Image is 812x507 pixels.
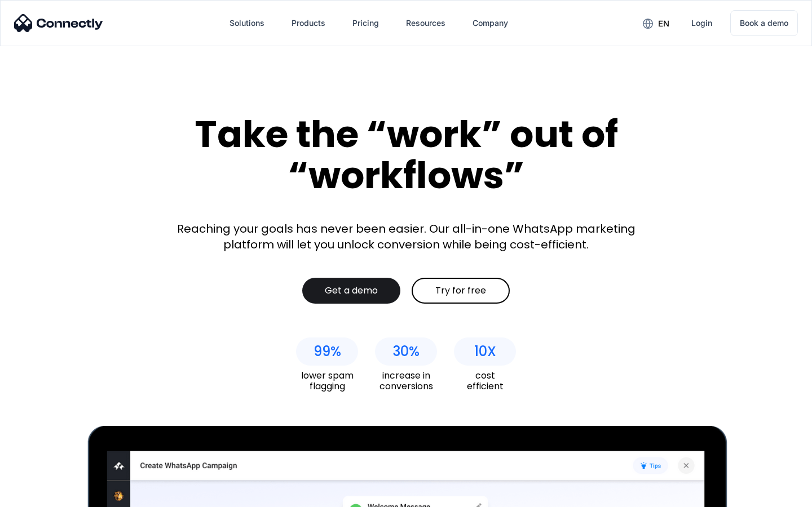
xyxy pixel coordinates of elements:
[296,370,358,392] div: lower spam flagging
[152,114,660,195] div: Take the “work” out of “workflows”
[302,278,400,304] a: Get a demo
[11,487,68,503] aside: Language selected: English
[691,15,712,31] div: Login
[230,15,264,31] div: Solutions
[682,10,721,37] a: Login
[474,344,496,359] div: 10X
[473,15,508,31] div: Company
[292,15,325,31] div: Products
[406,15,445,31] div: Resources
[392,344,420,359] div: 30%
[14,14,103,32] img: Connectly Logo
[169,221,643,252] div: Reaching your goals has never been easier. Our all-in-one WhatsApp marketing platform will let yo...
[375,370,437,392] div: increase in conversions
[343,10,388,37] a: Pricing
[658,16,669,32] div: en
[730,10,798,36] a: Book a demo
[314,344,341,359] div: 99%
[412,278,510,304] a: Try for free
[454,370,516,392] div: cost efficient
[352,15,379,31] div: Pricing
[23,487,68,503] ul: Language list
[435,285,486,296] div: Try for free
[325,285,378,296] div: Get a demo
